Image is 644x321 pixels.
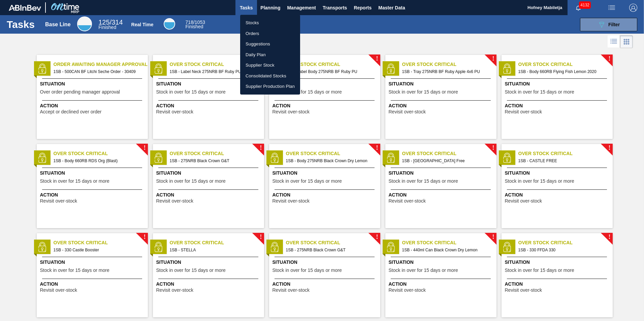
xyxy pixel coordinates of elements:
[240,17,300,28] a: Stocks
[240,81,300,92] a: Supplier Production Plan
[240,60,300,71] a: Supplier Stock
[240,39,300,49] a: Suggestions
[240,28,300,39] a: Orders
[240,71,300,81] a: Consolidated Stocks
[240,49,300,60] a: Daily Plan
